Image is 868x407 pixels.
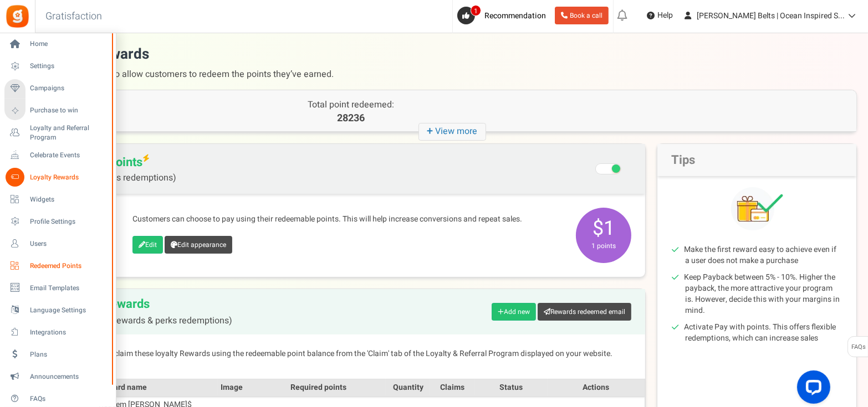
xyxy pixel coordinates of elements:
li: Make the first reward easy to achieve even if a user does not make a purchase [685,244,843,266]
a: Purchase to win [4,101,111,120]
li: Keep Payback between 5% - 10%. Higher the payback, the more attractive your program is. However, ... [685,272,843,316]
img: Tips [731,187,783,230]
a: Book a call [555,7,609,24]
a: Add new [492,303,536,321]
span: Email Templates [30,284,108,293]
th: Required points [251,379,386,396]
a: Profile Settings [4,212,111,231]
a: Plans [4,345,111,364]
span: Loyalty Rewards [30,173,108,182]
a: Loyalty Rewards [4,168,111,187]
span: Recommendation [484,10,546,22]
a: Widgets [4,190,111,209]
span: Profile Settings [30,217,108,226]
span: (Flexible points redemptions) [60,173,176,183]
span: $1 [576,208,631,263]
h2: Loyalty Rewards [60,297,232,326]
a: Edit [132,236,163,254]
a: Email Templates [4,279,111,297]
span: Users [30,239,108,249]
strong: + [427,123,435,140]
span: Multiple options to allow customers to redeem the points they’ve earned. [46,64,857,84]
img: Gratisfaction [5,4,30,29]
p: Total point redeemed: [250,99,452,111]
span: Campaigns [30,84,108,93]
span: Home [30,39,108,49]
h1: Loyalty rewards [46,44,857,84]
span: Purchase to win [30,106,108,115]
p: Customers can claim these loyalty Rewards using the redeemable point balance from the 'Claim' tab... [60,348,631,359]
a: Campaigns [4,79,111,98]
a: Loyalty and Referral Program [4,123,111,142]
span: Integrations [30,328,108,337]
span: Celebrate Events [30,151,108,160]
span: FAQs [851,337,866,358]
a: Announcements [4,367,111,386]
span: FAQs [30,394,108,404]
small: 1 points [579,241,629,251]
a: Help [642,7,677,24]
th: Quantity [386,379,430,396]
h3: Gratisfaction [33,6,114,28]
p: Customers can choose to pay using their redeemable points. This will help increase conversions an... [132,214,565,225]
th: Claims [430,379,474,396]
span: Redeemed Points [30,261,108,271]
a: Rewards redeemed email [538,303,631,321]
span: Settings [30,61,108,71]
i: View more [418,123,486,141]
span: Plans [30,350,108,359]
th: Actions [548,379,645,396]
a: Integrations [4,323,111,342]
a: Settings [4,57,111,76]
a: Language Settings [4,301,111,320]
span: Loyalty and Referral Program [30,123,111,142]
span: (Fixed points rewards & perks redemptions) [60,316,232,326]
span: Pay with points [60,155,176,183]
span: Widgets [30,195,108,204]
h2: Tips [657,144,856,176]
span: Language Settings [30,306,108,315]
a: Celebrate Events [4,146,111,164]
li: Activate Pay with points. This offers flexible redemptions, which can increase sales [685,322,843,344]
span: Announcements [30,372,108,382]
a: 1 Recommendation [457,7,550,24]
th: Reward name [96,379,218,396]
span: [PERSON_NAME] Belts | Ocean Inspired S... [697,10,845,22]
th: Image [218,379,251,396]
a: Users [4,234,111,253]
p: 28236 [250,111,452,126]
th: Status [474,379,547,396]
a: Edit appearance [165,236,232,254]
span: Help [655,10,673,21]
a: Home [4,35,111,54]
span: 1 [471,5,481,16]
a: Redeemed Points [4,256,111,275]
